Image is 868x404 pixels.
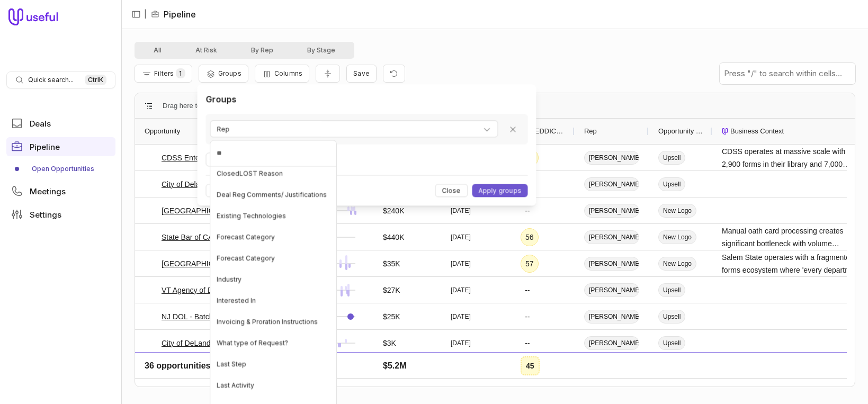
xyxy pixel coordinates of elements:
[217,381,254,390] span: Last Activity
[217,339,288,347] span: What type of Request?
[217,233,275,241] span: Forecast Category
[217,360,246,369] span: Last Step
[217,212,286,220] span: Existing Technologies
[217,254,275,263] span: Forecast Category
[217,275,241,284] span: Industry
[217,169,283,178] span: ClosedLOST Reason
[217,191,327,199] span: Deal Reg Comments/ Justifications
[217,318,318,326] span: Invoicing & Proration Instructions
[217,297,256,305] span: Interested In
